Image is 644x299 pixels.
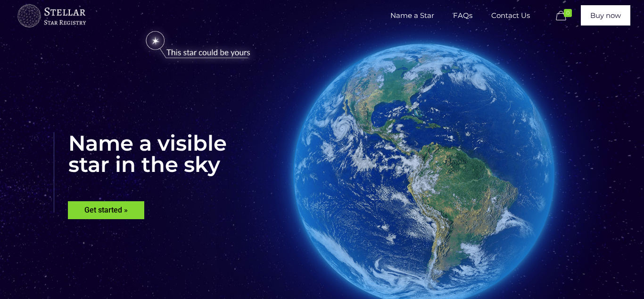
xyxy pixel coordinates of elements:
[68,201,144,219] rs-layer: Get started »
[581,5,630,26] a: Buy now
[133,26,263,64] img: star-could-be-yours.png
[54,132,227,213] rs-layer: Name a visible star in the sky
[554,10,577,22] a: 0
[564,9,572,17] span: 0
[16,2,87,30] img: buyastar-logo-transparent
[381,1,444,30] span: Name a Star
[482,1,539,30] span: Contact Us
[444,1,482,30] span: FAQs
